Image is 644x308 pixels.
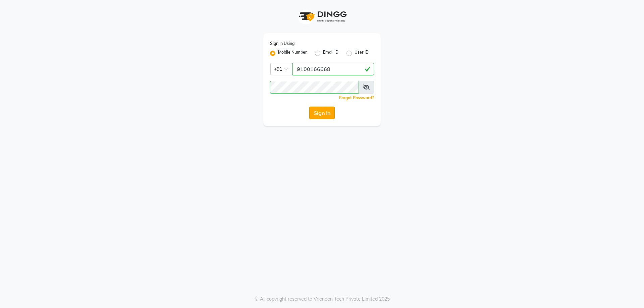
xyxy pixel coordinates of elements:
label: Email ID [323,49,338,57]
input: Username [270,81,359,94]
label: User ID [355,49,369,57]
label: Mobile Number [278,49,307,57]
input: Username [292,63,374,75]
button: Sign In [309,107,335,119]
a: Forgot Password? [339,95,374,100]
label: Sign In Using: [270,41,296,47]
img: logo1.svg [295,7,349,26]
